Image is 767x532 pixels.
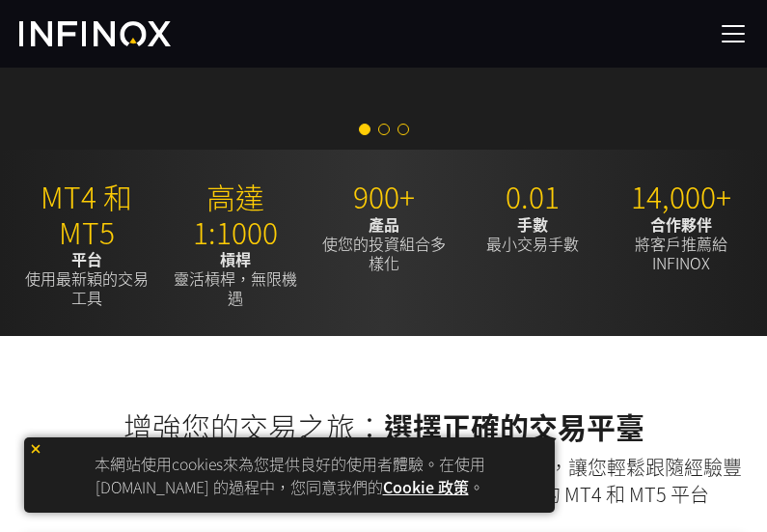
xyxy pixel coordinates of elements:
span: Go to slide 1 [359,124,370,135]
p: 0.01 [465,179,599,214]
strong: 槓桿 [220,247,251,270]
h2: 增強您的交易之旅： [19,408,748,444]
strong: 選擇正確的交易平臺 [384,405,644,447]
p: 14,000+ [614,179,748,214]
a: Cookie 政策 [383,475,469,498]
p: 本網站使用cookies來為您提供良好的使用者體驗。在使用 [DOMAIN_NAME] 的過程中，您同意我們的 。 [34,447,545,503]
strong: 產品 [369,212,399,236]
p: 使您的投資組合多樣化 [316,214,451,272]
img: yellow close icon [29,442,42,456]
strong: 合作夥伴 [650,212,712,236]
span: Go to slide 2 [378,124,390,135]
p: 900+ [316,179,451,214]
span: Go to slide 3 [397,124,409,135]
strong: 手數 [517,212,548,236]
p: 最小交易手數 [465,214,599,253]
p: MT4 和 MT5 [19,179,153,249]
p: 透過我們首屈一指的跟單交易平台 IX Social 進行更聰明的交易，讓您輕鬆跟隨經驗豐富的交易者。要獲得更廣泛的交易體驗，請利用值得信賴的 MT4 和 MT5 平台 [19,454,748,508]
p: 靈活槓桿，無限機遇 [168,249,302,307]
p: 將客戶推薦給 INFINOX [614,214,748,272]
p: 使用最新穎的交易工具 [19,249,153,307]
p: 高達 1:1000 [168,179,302,249]
strong: 平台 [71,247,102,270]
